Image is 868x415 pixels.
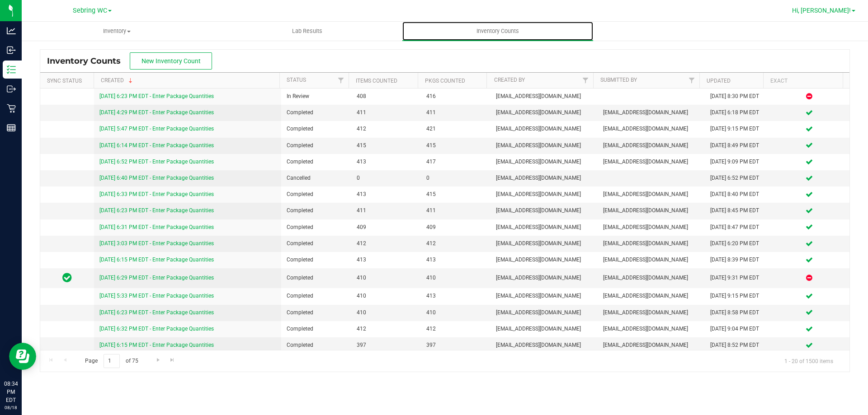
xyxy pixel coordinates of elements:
a: Submitted By [600,77,637,83]
inline-svg: Outbound [7,84,16,93]
div: [DATE] 8:47 PM EDT [710,223,764,232]
a: [DATE] 4:29 PM EDT - Enter Package Quantities [99,109,214,116]
span: 0 [426,174,485,182]
span: [EMAIL_ADDRESS][DOMAIN_NAME] [603,274,699,282]
button: New Inventory Count [130,52,212,70]
span: [EMAIL_ADDRESS][DOMAIN_NAME] [496,239,592,248]
div: [DATE] 9:09 PM EDT [710,158,764,166]
a: Go to the last page [166,354,179,366]
a: Created [101,77,134,84]
span: 1 - 20 of 1500 items [777,354,840,368]
span: [EMAIL_ADDRESS][DOMAIN_NAME] [603,341,699,350]
span: Completed [287,239,345,248]
span: Completed [287,190,345,199]
span: [EMAIL_ADDRESS][DOMAIN_NAME] [603,256,699,264]
span: [EMAIL_ADDRESS][DOMAIN_NAME] [496,308,592,317]
span: 413 [357,190,415,199]
span: 413 [357,256,415,264]
a: [DATE] 6:23 PM EDT - Enter Package Quantities [99,309,214,316]
a: Inventory Counts [402,22,593,41]
div: [DATE] 8:49 PM EDT [710,141,764,150]
span: [EMAIL_ADDRESS][DOMAIN_NAME] [496,174,592,182]
span: Completed [287,292,345,300]
span: 410 [357,308,415,317]
a: [DATE] 6:23 PM EDT - Enter Package Quantities [99,207,214,214]
span: Completed [287,223,345,232]
span: Sebring WC [73,7,107,14]
a: Sync Status [47,78,82,84]
a: Created By [494,77,525,83]
a: Inventory [22,22,212,41]
a: Items Counted [356,78,397,84]
span: 412 [426,239,485,248]
a: Go to the next page [151,354,165,366]
span: Inventory [22,27,212,35]
a: [DATE] 6:14 PM EDT - Enter Package Quantities [99,142,214,149]
span: Completed [287,158,345,166]
div: [DATE] 8:58 PM EDT [710,308,764,317]
div: [DATE] 6:52 PM EDT [710,174,764,182]
div: [DATE] 8:52 PM EDT [710,341,764,350]
input: 1 [104,354,120,368]
div: [DATE] 8:45 PM EDT [710,206,764,215]
span: [EMAIL_ADDRESS][DOMAIN_NAME] [496,190,592,199]
span: [EMAIL_ADDRESS][DOMAIN_NAME] [496,206,592,215]
span: Inventory Counts [47,56,130,66]
span: 416 [426,92,485,101]
span: 410 [357,292,415,300]
span: [EMAIL_ADDRESS][DOMAIN_NAME] [496,341,592,350]
span: Inventory Counts [464,27,531,35]
a: [DATE] 6:23 PM EDT - Enter Package Quantities [99,93,214,99]
span: Completed [287,341,345,350]
span: 409 [357,223,415,232]
span: New Inventory Count [142,57,201,65]
a: [DATE] 6:32 PM EDT - Enter Package Quantities [99,326,214,332]
span: [EMAIL_ADDRESS][DOMAIN_NAME] [496,292,592,300]
a: [DATE] 6:29 PM EDT - Enter Package Quantities [99,275,214,281]
span: 413 [426,256,485,264]
span: Completed [287,274,345,282]
div: [DATE] 9:04 PM EDT [710,325,764,333]
div: [DATE] 9:15 PM EDT [710,292,764,300]
span: [EMAIL_ADDRESS][DOMAIN_NAME] [603,125,699,133]
span: [EMAIL_ADDRESS][DOMAIN_NAME] [603,108,699,117]
span: Completed [287,256,345,264]
span: [EMAIL_ADDRESS][DOMAIN_NAME] [496,223,592,232]
span: [EMAIL_ADDRESS][DOMAIN_NAME] [603,158,699,166]
a: Filter [578,73,593,88]
a: Filter [334,73,349,88]
a: [DATE] 6:15 PM EDT - Enter Package Quantities [99,256,214,263]
span: Hi, [PERSON_NAME]! [792,7,851,14]
span: 410 [426,274,485,282]
span: [EMAIL_ADDRESS][DOMAIN_NAME] [496,325,592,333]
a: [DATE] 6:15 PM EDT - Enter Package Quantities [99,342,214,348]
span: Completed [287,108,345,117]
div: [DATE] 6:20 PM EDT [710,239,764,248]
span: 415 [426,141,485,150]
inline-svg: Analytics [7,26,16,35]
span: 421 [426,125,485,133]
span: 410 [357,274,415,282]
span: [EMAIL_ADDRESS][DOMAIN_NAME] [603,325,699,333]
inline-svg: Retail [7,104,16,113]
a: [DATE] 6:31 PM EDT - Enter Package Quantities [99,224,214,230]
a: [DATE] 6:40 PM EDT - Enter Package Quantities [99,175,214,181]
a: [DATE] 3:03 PM EDT - Enter Package Quantities [99,240,214,247]
span: In Sync [62,271,72,284]
span: 411 [426,108,485,117]
a: Updated [707,78,731,84]
inline-svg: Inbound [7,46,16,55]
span: [EMAIL_ADDRESS][DOMAIN_NAME] [603,239,699,248]
div: [DATE] 6:18 PM EDT [710,108,764,117]
span: [EMAIL_ADDRESS][DOMAIN_NAME] [603,308,699,317]
div: [DATE] 9:15 PM EDT [710,125,764,133]
span: [EMAIL_ADDRESS][DOMAIN_NAME] [603,190,699,199]
span: 411 [426,206,485,215]
span: 412 [357,125,415,133]
span: [EMAIL_ADDRESS][DOMAIN_NAME] [496,141,592,150]
inline-svg: Reports [7,123,16,132]
a: Pkgs Counted [425,78,465,84]
span: [EMAIL_ADDRESS][DOMAIN_NAME] [496,92,592,101]
span: [EMAIL_ADDRESS][DOMAIN_NAME] [496,274,592,282]
span: 412 [357,239,415,248]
